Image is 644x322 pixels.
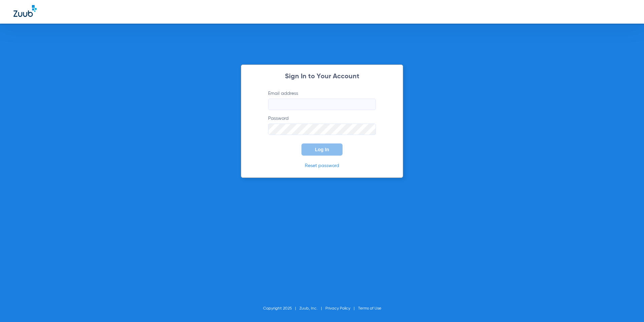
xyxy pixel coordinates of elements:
iframe: Chat Widget [610,290,644,322]
label: Password [268,115,376,135]
button: Log In [301,143,343,156]
a: Terms of Use [358,306,381,311]
li: Zuub, Inc. [299,305,325,312]
li: Copyright 2025 [263,305,299,312]
img: Zuub Logo [13,5,37,17]
input: Email address [268,99,376,110]
input: Password [268,124,376,135]
a: Reset password [305,163,339,168]
span: Log In [315,147,329,152]
h2: Sign In to Your Account [258,73,386,80]
a: Privacy Policy [325,306,350,311]
label: Email address [268,90,376,110]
